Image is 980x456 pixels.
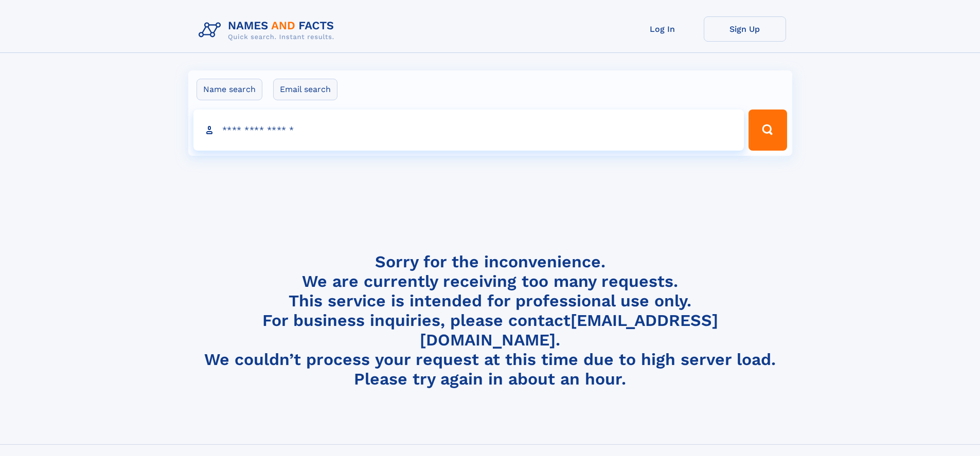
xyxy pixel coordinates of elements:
[704,16,786,42] a: Sign Up
[420,311,718,350] a: [EMAIL_ADDRESS][DOMAIN_NAME]
[197,79,262,100] label: Name search
[194,252,786,389] h4: Sorry for the inconvenience. We are currently receiving too many requests. This service is intend...
[194,16,343,44] img: Logo Names and Facts
[749,110,787,151] button: Search Button
[193,110,744,151] input: search input
[621,16,704,42] a: Log In
[273,79,337,100] label: Email search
